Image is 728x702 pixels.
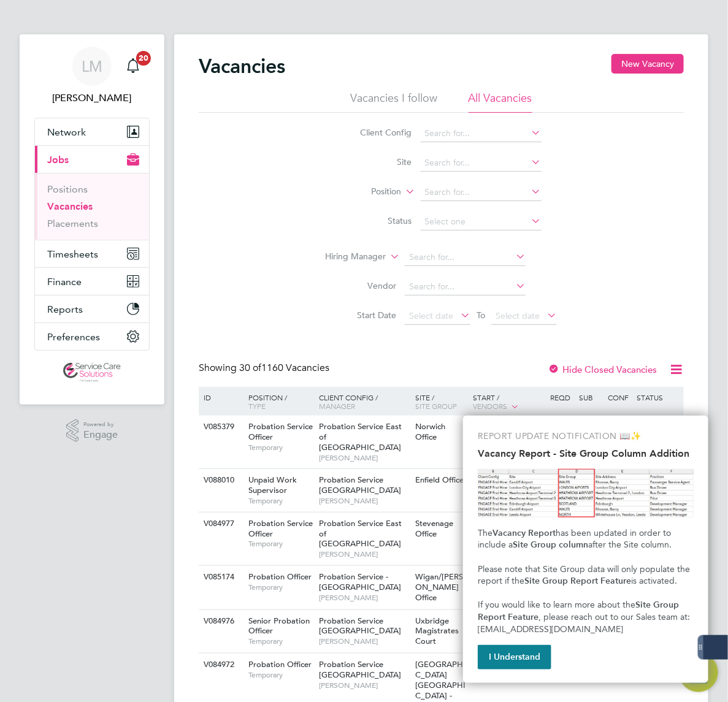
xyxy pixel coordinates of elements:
input: Search for... [405,278,526,296]
div: V084972 [201,654,239,676]
span: 20 [136,51,151,66]
label: Hide Closed Vacancies [548,364,657,375]
label: Hiring Manager [315,251,386,263]
span: The [478,528,492,538]
input: Search for... [421,155,542,172]
span: Temporary [248,582,313,592]
label: Position [331,186,402,198]
span: Lee McMillan [34,91,150,105]
span: Uxbridge Magistrates Court [415,616,459,647]
span: Senior Probation Officer [248,616,310,636]
div: Site / [412,387,470,416]
h2: Vacancy Report - Site Group Column Addition [478,448,694,459]
span: Probation Officer [248,571,312,582]
button: New Vacancy [611,54,684,74]
span: has been updated in order to include a [478,528,673,551]
span: Network [47,126,86,138]
div: Status [634,387,682,408]
a: Go to home page [34,363,150,383]
h2: Vacancies [199,54,285,78]
img: servicecare-logo-retina.png [63,363,121,383]
span: Manager [319,401,355,411]
span: Stevenage Office [415,518,453,539]
span: Temporary [248,636,313,646]
span: Please note that Site Group data will only populate the report if the [478,564,692,587]
label: Client Config [342,127,412,138]
input: Search for... [421,125,542,142]
span: Finance [47,276,82,288]
span: is activated. [631,576,677,586]
span: Probation Service [GEOGRAPHIC_DATA] [319,475,401,495]
span: Temporary [248,443,313,452]
a: Placements [47,218,98,229]
a: Vacancies [47,200,93,212]
div: Start / [470,387,548,418]
img: Site Group Column in Vacancy Report [478,469,694,517]
div: Vacancy Report - Site Group Column Addition [463,416,708,683]
div: V084976 [201,610,239,633]
span: If you would like to learn more about the [478,600,635,610]
span: Norwich Office [415,421,445,442]
span: [PERSON_NAME] [319,593,409,603]
span: Preferences [47,331,100,343]
span: Probation Service [GEOGRAPHIC_DATA] [319,616,401,636]
input: Search for... [405,249,526,266]
span: Reports [47,303,83,315]
span: Probation Service Officer [248,421,313,442]
span: Probation Service [GEOGRAPHIC_DATA] [319,659,401,680]
span: Powered by [83,419,118,430]
span: Temporary [248,539,313,549]
a: Go to account details [34,47,150,105]
span: Wigan/[PERSON_NAME] Office [415,571,463,603]
input: Search for... [421,184,542,201]
span: [PERSON_NAME] [319,549,409,559]
div: V085379 [201,416,239,438]
label: Site [342,156,412,167]
div: Sub [576,387,605,408]
span: Probation Officer [248,659,312,670]
li: Vacancies I follow [351,91,438,113]
li: All Vacancies [469,91,532,113]
strong: Site Group Report Feature [478,600,681,622]
span: Enfield Office [415,475,464,485]
div: V084977 [201,513,239,535]
span: Unpaid Work Supervisor [248,475,297,495]
span: Site Group [415,401,457,411]
label: Vendor [326,280,396,291]
div: Conf [605,387,634,408]
span: Temporary [248,496,313,506]
span: Type [248,401,266,411]
span: Vendors [473,401,508,411]
label: Start Date [326,310,396,321]
nav: Main navigation [20,34,164,405]
span: Select date [409,310,453,321]
span: [PERSON_NAME] [319,453,409,463]
div: Reqd [547,387,576,408]
span: Jobs [47,154,69,166]
span: [PERSON_NAME] [319,681,409,690]
label: Status [342,215,412,226]
p: REPORT UPDATE NOTIFICATION 📖✨ [478,430,694,443]
span: Probation Service East of [GEOGRAPHIC_DATA] [319,518,402,549]
div: Position / [239,387,316,416]
span: Temporary [248,670,313,680]
span: To [473,307,489,323]
a: Positions [47,183,88,195]
span: Probation Service Officer [248,518,313,539]
span: Timesheets [47,248,98,260]
strong: Site Group column [513,540,588,550]
button: I Understand [478,645,551,670]
span: 30 of [239,362,261,374]
div: V088010 [201,469,239,492]
span: after the Site column. [588,540,672,550]
span: , please reach out to our Sales team at: [EMAIL_ADDRESS][DOMAIN_NAME] [478,612,692,635]
span: Probation Service - [GEOGRAPHIC_DATA] [319,571,401,592]
span: Probation Service East of [GEOGRAPHIC_DATA] [319,421,402,452]
span: 1160 Vacancies [239,362,329,374]
div: Client Config / [316,387,412,416]
span: LM [82,58,102,74]
input: Select one [421,213,542,231]
span: Select date [496,310,540,321]
strong: Site Group Report Feature [524,576,631,586]
div: Showing [199,362,332,375]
